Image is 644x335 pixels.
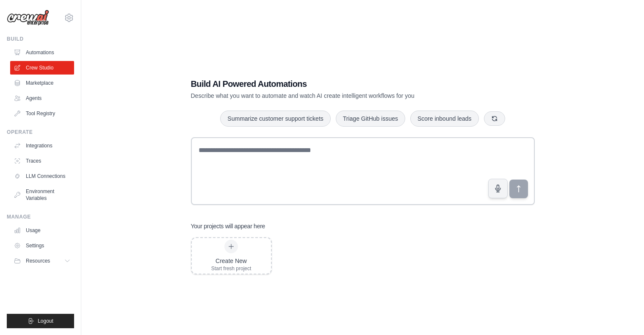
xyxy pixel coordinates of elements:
[26,257,50,264] span: Resources
[10,107,74,120] a: Tool Registry
[191,91,475,100] p: Describe what you want to automate and watch AI create intelligent workflows for you
[488,179,508,198] button: Click to speak your automation idea
[7,36,74,42] div: Build
[10,91,74,105] a: Agents
[10,154,74,168] a: Traces
[7,10,49,26] img: Logo
[10,139,74,152] a: Integrations
[410,111,479,127] button: Score inbound leads
[10,46,74,59] a: Automations
[7,213,74,220] div: Manage
[10,169,74,183] a: LLM Connections
[220,111,330,127] button: Summarize customer support tickets
[10,239,74,252] a: Settings
[38,318,53,324] span: Logout
[7,129,74,136] div: Operate
[336,111,405,127] button: Triage GitHub issues
[484,111,505,126] button: Get new suggestions
[10,224,74,237] a: Usage
[10,185,74,205] a: Environment Variables
[191,222,265,230] h3: Your projects will appear here
[7,314,74,328] button: Logout
[10,254,74,268] button: Resources
[211,265,252,272] div: Start fresh project
[191,78,475,90] h1: Build AI Powered Automations
[10,61,74,75] a: Crew Studio
[10,76,74,90] a: Marketplace
[211,257,252,265] div: Create New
